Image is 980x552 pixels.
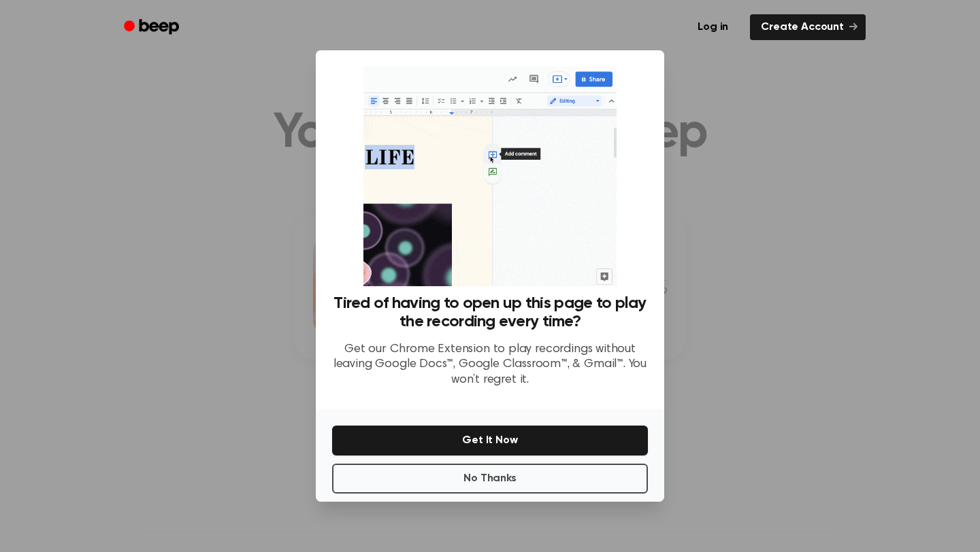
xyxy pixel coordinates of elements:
a: Create Account [750,14,866,40]
button: No Thanks [332,464,648,494]
img: Beep extension in action [363,67,616,286]
button: Get It Now [332,426,648,455]
h3: Tired of having to open up this page to play the recording every time? [332,294,648,331]
a: Log in [684,12,742,43]
a: Beep [114,14,191,41]
p: Get our Chrome Extension to play recordings without leaving Google Docs™, Google Classroom™, & Gm... [332,342,648,388]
